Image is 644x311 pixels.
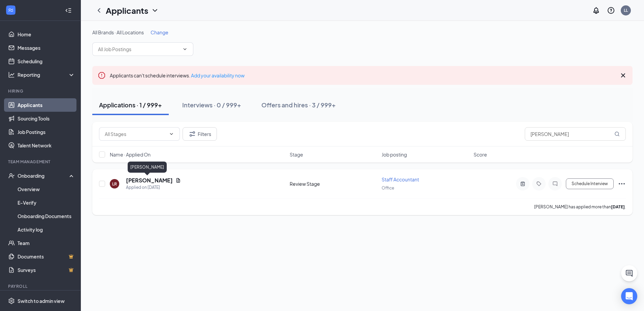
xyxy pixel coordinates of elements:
button: Filter Filters [183,127,217,141]
div: Onboarding [18,172,69,179]
div: [PERSON_NAME] [128,162,167,173]
button: Schedule Interview [566,178,614,189]
span: Applicants can't schedule interviews. [110,72,245,78]
span: All Brands · All Locations [92,29,144,35]
svg: Document [175,178,181,183]
div: Team Management [8,159,74,165]
svg: UserCheck [8,172,15,179]
div: Applications · 1 / 999+ [99,101,162,109]
svg: Filter [188,130,196,138]
button: ChatActive [621,265,637,281]
input: All Stages [105,130,166,138]
a: Onboarding Documents [18,209,75,223]
p: [PERSON_NAME] has applied more than . [534,204,626,210]
svg: ChevronDown [182,46,188,52]
a: E-Verify [18,196,75,209]
div: Reporting [18,71,75,78]
a: Home [18,28,75,41]
a: Job Postings [18,125,75,139]
svg: ChevronDown [151,6,159,14]
svg: Tag [535,181,543,186]
svg: ChevronLeft [95,6,103,14]
span: Staff Accountant [382,176,419,182]
span: Stage [290,151,303,158]
svg: Collapse [65,7,72,14]
a: Overview [18,182,75,196]
span: Job posting [382,151,407,158]
span: Name · Applied On [110,151,151,158]
a: Sourcing Tools [18,112,75,125]
div: Review Stage [290,180,378,187]
div: Offers and hires · 3 / 999+ [261,101,336,109]
div: Applied on [DATE] [126,184,181,191]
svg: Ellipses [618,180,626,188]
a: Talent Network [18,139,75,152]
span: Score [474,151,487,158]
a: Add your availability now [191,72,245,78]
svg: ChatActive [625,269,633,277]
a: DocumentsCrown [18,250,75,263]
svg: Cross [619,71,627,79]
svg: ChatInactive [551,181,559,186]
div: LL [624,7,628,13]
svg: MagnifyingGlass [614,131,620,137]
svg: ChevronDown [169,131,174,137]
svg: Settings [8,298,15,304]
a: SurveysCrown [18,263,75,277]
svg: Analysis [8,71,15,78]
div: Open Intercom Messenger [621,288,637,304]
input: Search in applications [525,127,626,141]
div: Hiring [8,88,74,94]
div: LR [112,181,117,187]
svg: Error [98,71,106,79]
svg: WorkstreamLogo [7,7,14,13]
a: Scheduling [18,55,75,68]
div: Interviews · 0 / 999+ [182,101,241,109]
h5: [PERSON_NAME] [126,177,173,184]
div: Payroll [8,283,74,289]
b: [DATE] [611,204,625,209]
svg: ActiveNote [519,181,527,186]
span: Change [151,29,168,35]
h1: Applicants [106,5,148,16]
a: Team [18,236,75,250]
svg: QuestionInfo [607,6,615,14]
span: Office [382,185,394,191]
a: Applicants [18,98,75,112]
a: Activity log [18,223,75,236]
svg: Notifications [592,6,600,14]
a: Messages [18,41,75,55]
div: Switch to admin view [18,298,65,304]
input: All Job Postings [98,45,180,53]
